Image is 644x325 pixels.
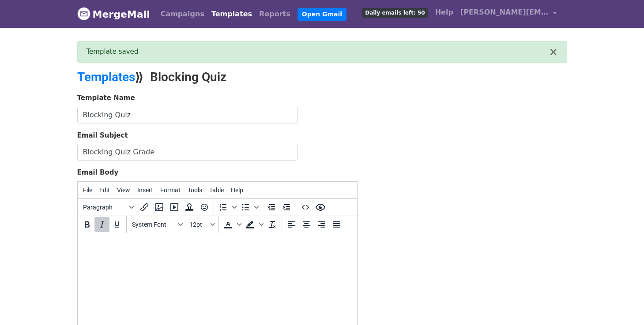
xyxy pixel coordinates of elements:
[77,5,150,23] a: MergeMail
[186,217,217,232] button: Font sizes
[157,5,208,23] a: Campaigns
[231,187,243,194] span: Help
[432,4,457,21] a: Help
[221,217,243,232] div: Text color
[264,200,279,215] button: Decrease indent
[265,217,280,232] button: Clear formatting
[152,200,167,215] button: Insert/edit image
[299,217,314,232] button: Align center
[83,187,92,194] span: File
[298,8,346,21] a: Open Gmail
[117,187,130,194] span: View
[94,217,109,232] button: Italic
[77,131,128,141] label: Email Subject
[77,168,119,178] label: Email Body
[83,204,126,211] span: Paragraph
[79,200,137,215] button: Blocks
[79,217,94,232] button: Bold
[238,200,260,215] div: Bullet list
[137,200,152,215] button: Insert/edit link
[298,200,313,215] button: Source code
[109,217,124,232] button: Underline
[256,5,294,23] a: Reports
[160,187,181,194] span: Format
[182,200,197,215] button: Insert template
[99,187,110,194] span: Edit
[329,217,344,232] button: Justify
[128,217,186,232] button: Fonts
[279,200,294,215] button: Increase indent
[284,217,299,232] button: Align left
[188,187,202,194] span: Tools
[137,187,153,194] span: Insert
[189,221,209,228] span: 12pt
[77,7,90,20] img: MergeMail logo
[87,47,549,57] div: Template saved
[243,217,265,232] div: Background color
[457,4,560,24] a: [PERSON_NAME][EMAIL_ADDRESS][PERSON_NAME][DOMAIN_NAME]
[208,5,256,23] a: Templates
[77,70,135,84] a: Templates
[132,221,175,228] span: System Font
[197,200,212,215] button: Emoticons
[313,200,328,215] button: Preview
[209,187,224,194] span: Table
[77,93,135,103] label: Template Name
[549,47,557,57] button: ×
[216,200,238,215] div: Numbered list
[167,200,182,215] button: Insert/edit media
[77,70,399,85] h2: ⟫ Blocking Quiz
[314,217,329,232] button: Align right
[460,7,549,18] span: [PERSON_NAME][EMAIL_ADDRESS][PERSON_NAME][DOMAIN_NAME]
[362,8,428,18] span: Daily emails left: 50
[358,4,431,21] a: Daily emails left: 50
